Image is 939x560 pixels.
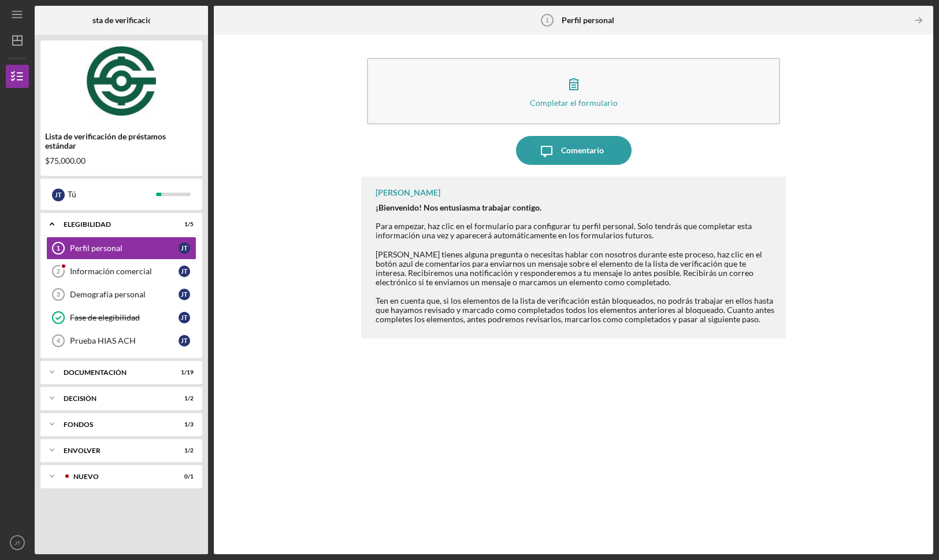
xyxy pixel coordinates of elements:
[188,395,190,401] font: /
[181,337,184,344] font: J
[57,245,60,252] tspan: 1
[516,136,632,165] button: Comentario
[376,221,752,240] font: Para empezar, haz clic en el formulario para configurar tu perfil personal. Solo tendrás que comp...
[184,473,188,480] font: 0
[181,314,184,321] font: J
[14,540,21,546] text: JT
[45,131,166,150] font: Lista de verificación de préstamos estándar
[184,314,188,321] font: T
[190,473,194,480] font: 1
[184,290,188,298] font: T
[46,283,196,306] a: 3Demografía personalJT
[187,369,194,375] font: 19
[184,421,188,428] font: 1
[184,220,188,227] font: 1
[530,98,618,108] font: Completar el formulario
[46,329,196,352] a: 4Prueba HIAS ACHJT
[188,220,190,227] font: /
[561,145,604,155] font: Comentario
[376,202,541,212] font: ¡Bienvenido! Nos entusiasma trabajar contigo.
[40,46,202,116] img: Logotipo del producto
[55,191,58,198] font: J
[70,243,123,253] font: Perfil personal
[188,447,190,454] font: /
[57,268,60,275] tspan: 2
[64,394,97,403] font: Decisión
[46,237,196,260] a: 1Perfil personalJT
[181,244,184,252] font: J
[184,447,188,454] font: 1
[73,472,99,481] font: nuevo
[376,296,774,324] font: Ten en cuenta que, si los elementos de la lista de verificación están bloqueados, no podrás traba...
[64,220,111,229] font: Elegibilidad
[190,421,194,428] font: 3
[190,447,194,454] font: 2
[70,266,152,276] font: Información comercial
[6,531,29,554] button: JT
[184,244,188,252] font: T
[57,337,61,344] tspan: 4
[64,420,93,429] font: Fondos
[188,473,190,480] font: /
[376,187,440,197] font: [PERSON_NAME]
[184,337,188,344] font: T
[545,17,549,24] tspan: 1
[64,446,101,455] font: Envolver
[64,368,127,377] font: Documentación
[70,312,140,322] font: Fase de elegibilidad
[181,267,184,275] font: J
[562,15,614,25] font: Perfil personal
[57,291,60,298] tspan: 3
[70,336,136,345] font: Prueba HIAS ACH
[188,421,190,428] font: /
[184,267,188,275] font: T
[70,289,146,299] font: Demografía personal
[68,189,76,199] font: Tú
[45,156,86,165] font: $75,000.00
[184,395,188,401] font: 1
[184,369,187,375] font: /
[181,290,184,298] font: J
[190,220,194,227] font: 5
[190,395,194,401] font: 2
[376,249,762,287] font: [PERSON_NAME] tienes alguna pregunta o necesitas hablar con nosotros durante este proceso, haz cl...
[46,260,196,283] a: 2Información comercialJT
[181,369,184,375] font: 1
[58,191,62,198] font: T
[86,15,157,25] font: Lista de verificación
[46,306,196,329] a: Fase de elegibilidadJT
[367,58,780,124] button: Completar el formulario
